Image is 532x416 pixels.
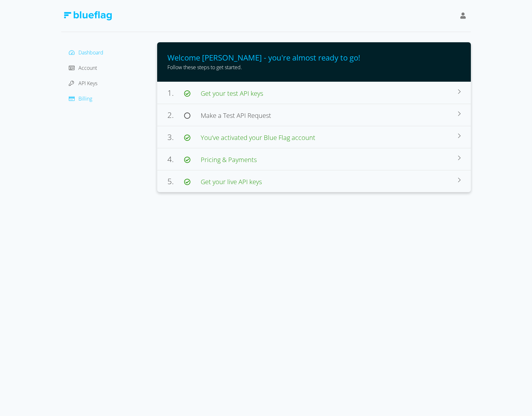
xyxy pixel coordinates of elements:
span: You’ve activated your Blue Flag account [201,133,315,142]
span: Make a Test API Request [201,111,271,120]
span: 2. [167,110,184,120]
span: Welcome [PERSON_NAME] - you're almost ready to go! [167,52,360,63]
a: API Keys [69,80,97,87]
span: Get your test API keys [201,89,263,98]
span: 5. [167,176,184,186]
span: Get your live API keys [201,177,262,186]
span: Follow these steps to get started. [167,64,242,71]
span: 1. [167,87,184,98]
span: Dashboard [78,49,103,56]
span: Billing [78,95,92,102]
img: Blue Flag Logo [64,11,112,20]
span: 4. [167,154,184,164]
a: Billing [69,95,92,102]
span: Pricing & Payments [201,155,257,164]
a: Account [69,64,97,71]
span: Account [78,64,97,71]
span: API Keys [78,80,97,87]
span: 3. [167,132,184,142]
a: Dashboard [69,49,103,56]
